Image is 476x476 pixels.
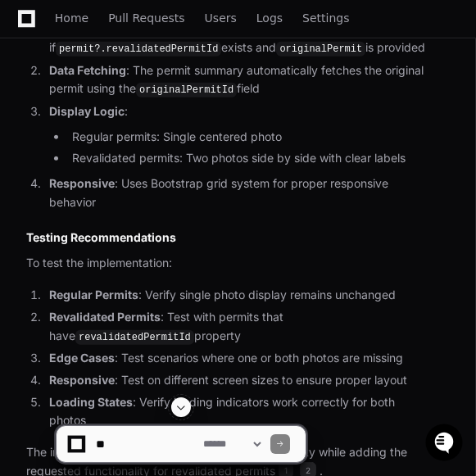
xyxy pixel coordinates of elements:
strong: Display Logic [49,104,125,118]
div: We're available if you need us! [56,138,207,152]
strong: Regular Permits [49,288,138,301]
span: Home [55,13,88,23]
strong: Edge Cases [49,351,115,365]
div: Welcome [16,66,298,92]
li: Revalidated permits: Two photos side by side with clear labels [67,149,429,168]
strong: Responsive [49,176,115,190]
span: Pylon [163,172,198,184]
li: : Test with permits that have property [44,308,429,346]
h3: Testing Recommendations [26,229,429,246]
span: Pull Requests [108,13,184,23]
strong: Data Fetching [49,63,126,77]
img: PlayerZero [16,16,49,49]
li: : Test on different screen sizes to ensure proper layout [44,371,429,390]
code: originalPermitId [136,83,237,97]
button: Start new chat [279,127,298,147]
code: revalidatedPermitId [75,330,194,345]
li: : Verify loading indicators work correctly for both photos [44,393,429,431]
strong: Revalidated Permits [49,310,161,324]
span: Settings [302,13,349,23]
div: Start new chat [56,122,269,138]
span: Logs [256,13,283,23]
code: originalPermit [276,42,365,57]
li: Regular permits: Single centered photo [67,128,429,147]
li: : The permit summary automatically fetches the original permit using the field [44,61,429,99]
li: : Uses Bootstrap grid system for proper responsive behavior [44,175,429,212]
li: : The component checks if exists and is provided [44,20,429,57]
iframe: Open customer support [424,422,468,466]
strong: Loading States [49,395,133,409]
p: To test the implementation: [26,254,429,273]
a: Powered byPylon [116,171,198,184]
li: : Verify single photo display remains unchanged [44,286,429,305]
span: Users [205,13,237,23]
img: 1736555170064-99ba0984-63c1-480f-8ee9-699278ef63ed [16,122,46,152]
li: : Test scenarios where one or both photos are missing [44,349,429,368]
strong: Responsive [49,373,115,387]
code: permit?.revalidatedPermitId [56,42,221,57]
li: : [44,102,429,168]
